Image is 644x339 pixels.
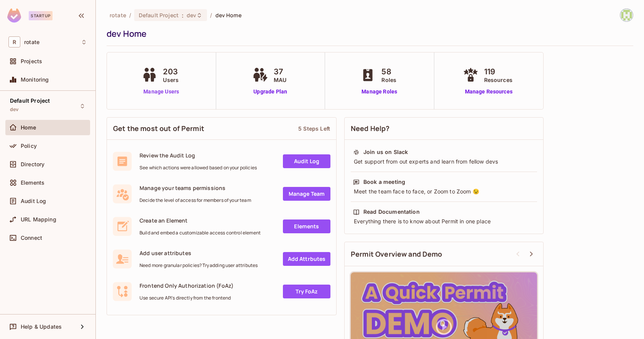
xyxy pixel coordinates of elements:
[107,28,629,39] div: dev Home
[274,66,286,77] span: 37
[140,88,182,96] a: Manage Users
[358,88,400,96] a: Manage Roles
[363,148,408,156] div: Join us on Slack
[351,124,390,133] span: Need Help?
[283,285,330,298] a: Try FoAz
[140,249,258,257] span: Add user attributes
[251,88,290,96] a: Upgrade Plan
[140,282,233,289] span: Frontend Only Authorization (FoAz)
[113,124,204,133] span: Get the most out of Permit
[21,161,44,167] span: Directory
[353,218,535,225] div: Everything there is to know about Permit in one place
[353,188,535,195] div: Meet the team face to face, or Zoom to Zoom 😉
[21,77,49,83] span: Monitoring
[274,76,286,84] span: MAU
[461,88,516,96] a: Manage Resources
[7,8,21,23] img: SReyMgAAAABJRU5ErkJggg==
[484,76,513,84] span: Resources
[29,11,53,20] div: Startup
[21,58,42,64] span: Projects
[140,197,251,203] span: Decide the level of access for members of your team
[21,235,42,241] span: Connect
[283,187,330,201] a: Manage Team
[163,66,179,77] span: 203
[187,11,196,19] span: dev
[140,230,261,236] span: Build and embed a customizable access control element
[353,158,535,165] div: Get support from out experts and learn from fellow devs
[283,154,330,168] a: Audit Log
[21,216,56,223] span: URL Mapping
[140,184,251,192] span: Manage your teams permissions
[140,165,257,171] span: See which actions were allowed based on your policies
[620,9,633,21] img: fatin@letsrotate.com
[10,106,18,113] span: dev
[363,208,420,216] div: Read Documentation
[215,11,242,19] span: dev Home
[21,324,62,330] span: Help & Updates
[129,11,131,19] li: /
[298,125,330,132] div: 5 Steps Left
[10,98,50,104] span: Default Project
[110,11,126,19] span: the active workspace
[363,178,405,186] div: Book a meeting
[21,124,36,131] span: Home
[381,66,396,77] span: 58
[140,152,257,159] span: Review the Audit Log
[181,12,184,18] span: :
[484,66,513,77] span: 119
[140,295,233,301] span: Use secure API's directly from the frontend
[140,262,258,269] span: Need more granular policies? Try adding user attributes
[210,11,212,19] li: /
[283,252,330,266] a: Add Attrbutes
[21,198,46,204] span: Audit Log
[21,180,44,186] span: Elements
[163,76,179,84] span: Users
[24,39,39,45] span: Workspace: rotate
[21,143,37,149] span: Policy
[283,219,330,233] a: Elements
[139,11,179,19] span: Default Project
[351,249,442,259] span: Permit Overview and Demo
[381,76,396,84] span: Roles
[8,36,20,47] span: R
[140,217,261,224] span: Create an Element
